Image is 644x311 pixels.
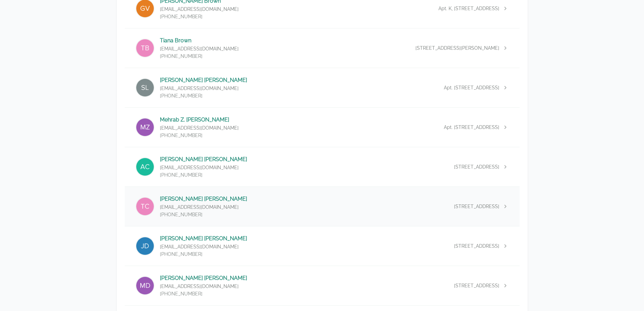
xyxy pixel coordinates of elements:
p: [EMAIL_ADDRESS][DOMAIN_NAME] [160,164,247,171]
p: Mehrab Z. [PERSON_NAME] [160,116,239,124]
img: Andrea Collins [136,157,154,176]
p: [PERSON_NAME] [PERSON_NAME] [160,76,247,84]
span: [STREET_ADDRESS][PERSON_NAME] [415,45,499,51]
span: [STREET_ADDRESS] [454,163,499,170]
span: [STREET_ADDRESS] [454,243,499,249]
p: [EMAIL_ADDRESS][DOMAIN_NAME] [160,204,247,210]
p: Tiana Brown [160,37,239,45]
span: Apt. [STREET_ADDRESS] [444,124,499,131]
p: [PHONE_NUMBER] [160,53,239,60]
p: [PHONE_NUMBER] [160,211,247,218]
a: Michael Debardelaben[PERSON_NAME] [PERSON_NAME][EMAIL_ADDRESS][DOMAIN_NAME][PHONE_NUMBER][STREET_... [125,266,520,305]
p: [EMAIL_ADDRESS][DOMAIN_NAME] [160,45,239,52]
p: [PERSON_NAME] [PERSON_NAME] [160,155,247,163]
p: [EMAIL_ADDRESS][DOMAIN_NAME] [160,6,239,13]
p: [PHONE_NUMBER] [160,13,239,20]
p: [EMAIL_ADDRESS][DOMAIN_NAME] [160,85,247,92]
img: Tiana Brown [136,39,154,58]
a: Joseph Dawson[PERSON_NAME] [PERSON_NAME][EMAIL_ADDRESS][DOMAIN_NAME][PHONE_NUMBER][STREET_ADDRESS] [125,226,520,266]
a: Tiana BrownTiana Brown[EMAIL_ADDRESS][DOMAIN_NAME][PHONE_NUMBER][STREET_ADDRESS][PERSON_NAME] [125,28,520,68]
p: [PHONE_NUMBER] [160,92,247,99]
span: Apt. [STREET_ADDRESS] [444,84,499,91]
img: Michael Debardelaben [136,276,154,295]
a: Mehrab Z. ChowdhuryMehrab Z. [PERSON_NAME][EMAIL_ADDRESS][DOMAIN_NAME][PHONE_NUMBER]Apt. [STREET_... [125,108,520,147]
img: Thomas Curington [136,197,154,216]
a: Stephon L. Campbell[PERSON_NAME] [PERSON_NAME][EMAIL_ADDRESS][DOMAIN_NAME][PHONE_NUMBER]Apt. [STR... [125,68,520,107]
p: [EMAIL_ADDRESS][DOMAIN_NAME] [160,125,239,131]
img: Joseph Dawson [136,237,154,256]
span: Apt. K, [STREET_ADDRESS] [438,5,499,12]
p: [PHONE_NUMBER] [160,251,247,258]
p: [PHONE_NUMBER] [160,290,247,297]
p: [EMAIL_ADDRESS][DOMAIN_NAME] [160,283,247,290]
span: [STREET_ADDRESS] [454,203,499,210]
p: [PERSON_NAME] [PERSON_NAME] [160,235,247,243]
p: [PERSON_NAME] [PERSON_NAME] [160,274,247,282]
p: [PHONE_NUMBER] [160,172,247,178]
img: Stephon L. Campbell [136,78,154,97]
p: [EMAIL_ADDRESS][DOMAIN_NAME] [160,243,247,250]
p: [PERSON_NAME] [PERSON_NAME] [160,195,247,203]
p: [PHONE_NUMBER] [160,132,239,139]
span: [STREET_ADDRESS] [454,282,499,289]
a: Thomas Curington[PERSON_NAME] [PERSON_NAME][EMAIL_ADDRESS][DOMAIN_NAME][PHONE_NUMBER][STREET_ADDR... [125,187,520,226]
a: Andrea Collins[PERSON_NAME] [PERSON_NAME][EMAIL_ADDRESS][DOMAIN_NAME][PHONE_NUMBER][STREET_ADDRESS] [125,147,520,186]
img: Mehrab Z. Chowdhury [136,118,154,137]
